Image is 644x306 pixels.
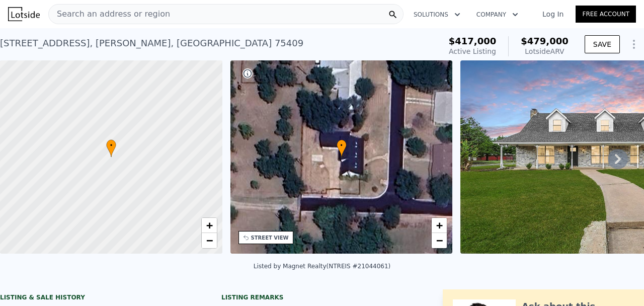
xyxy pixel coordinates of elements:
button: Show Options [624,34,644,54]
a: Log In [530,9,576,19]
a: Zoom out [202,233,217,248]
span: Search an address or region [49,8,170,20]
span: − [206,234,212,247]
div: • [106,139,116,157]
a: Zoom in [432,218,447,233]
span: + [436,219,443,232]
span: − [436,234,443,247]
span: Active Listing [449,47,496,55]
div: Lotside ARV [521,46,569,56]
span: • [337,141,347,150]
img: Lotside [8,7,40,21]
span: $417,000 [449,36,497,46]
button: SAVE [585,35,620,53]
span: $479,000 [521,36,569,46]
div: Listing remarks [221,293,423,301]
a: Zoom out [432,233,447,248]
a: Free Account [576,6,636,23]
a: Zoom in [202,218,217,233]
span: • [106,141,116,150]
span: + [206,219,212,232]
button: Company [468,6,526,24]
button: Solutions [406,6,468,24]
div: STREET VIEW [251,234,289,242]
div: Listed by Magnet Realty (NTREIS #21044061) [254,263,391,270]
div: • [337,139,347,157]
